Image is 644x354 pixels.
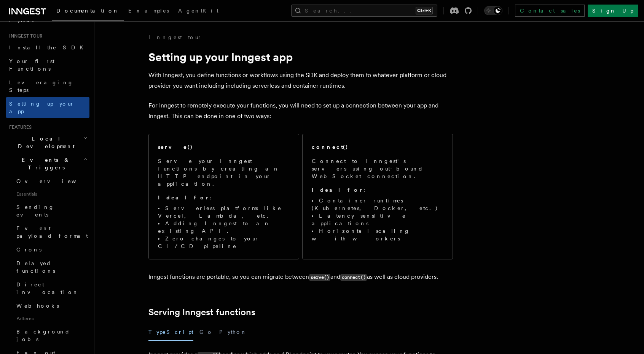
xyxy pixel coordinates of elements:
span: Sending events [16,204,54,218]
h2: serve() [158,143,193,151]
a: Contact sales [515,5,585,17]
span: Event payload format [16,225,88,239]
button: Local Development [6,132,89,153]
strong: Ideal for [312,187,363,193]
p: : [312,186,443,194]
span: Features [6,124,32,130]
span: Patterns [13,313,89,325]
a: Install the SDK [6,41,89,54]
span: Documentation [56,8,119,14]
a: Background jobs [13,325,89,346]
span: AgentKit [178,8,218,14]
a: Documentation [52,2,124,21]
code: connect() [340,274,367,281]
span: Direct invocation [16,281,79,295]
span: Essentials [13,188,89,200]
span: Background jobs [16,329,70,342]
button: Toggle dark mode [484,6,502,15]
a: serve()Serve your Inngest functions by creating an HTTP endpoint in your application.Ideal for:Se... [148,134,299,259]
a: Crons [13,243,89,256]
button: TypeScript [148,324,193,341]
span: Setting up your app [9,101,75,114]
a: Your first Functions [6,54,89,76]
span: Leveraging Steps [9,79,73,93]
a: Serving Inngest functions [148,307,255,318]
span: Local Development [6,135,83,150]
span: Examples [128,8,169,14]
p: Connect to Inngest's servers using out-bound WebSocket connection. [312,157,443,180]
li: Zero changes to your CI/CD pipeline [158,235,290,250]
p: For Inngest to remotely execute your functions, you will need to set up a connection between your... [148,100,453,122]
p: : [158,194,290,201]
a: Webhooks [13,299,89,313]
a: Setting up your app [6,97,89,118]
button: Python [219,324,247,341]
a: Direct invocation [13,278,89,299]
li: Horizontal scaling with workers [312,227,443,242]
span: Inngest tour [6,33,43,39]
a: Overview [13,174,89,188]
a: Event payload format [13,221,89,243]
p: Serve your Inngest functions by creating an HTTP endpoint in your application. [158,157,290,188]
span: Webhooks [16,303,59,309]
a: Inngest tour [148,33,202,41]
li: Serverless platforms like Vercel, Lambda, etc. [158,204,290,220]
a: Sending events [13,200,89,221]
span: Your first Functions [9,58,54,72]
p: With Inngest, you define functions or workflows using the SDK and deploy them to whatever platfor... [148,70,453,91]
a: Leveraging Steps [6,76,89,97]
button: Events & Triggers [6,153,89,174]
strong: Ideal for [158,194,210,201]
button: Search...Ctrl+K [291,5,437,17]
code: serve() [309,274,330,281]
a: connect()Connect to Inngest's servers using out-bound WebSocket connection.Ideal for:Container ru... [302,134,453,259]
p: Inngest functions are portable, so you can migrate between and as well as cloud providers. [148,272,453,283]
span: Delayed functions [16,260,55,274]
span: Install the SDK [9,44,88,51]
li: Latency sensitive applications [312,212,443,227]
li: Adding Inngest to an existing API. [158,220,290,235]
span: Overview [16,178,95,184]
a: Delayed functions [13,256,89,278]
span: Crons [16,247,41,253]
kbd: Ctrl+K [416,7,433,14]
a: Sign Up [588,5,638,17]
button: Go [199,324,213,341]
h1: Setting up your Inngest app [148,50,453,64]
li: Container runtimes (Kubernetes, Docker, etc.) [312,197,443,212]
span: Events & Triggers [6,156,83,171]
h2: connect() [312,143,348,151]
a: AgentKit [174,2,223,21]
a: Examples [124,2,174,21]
